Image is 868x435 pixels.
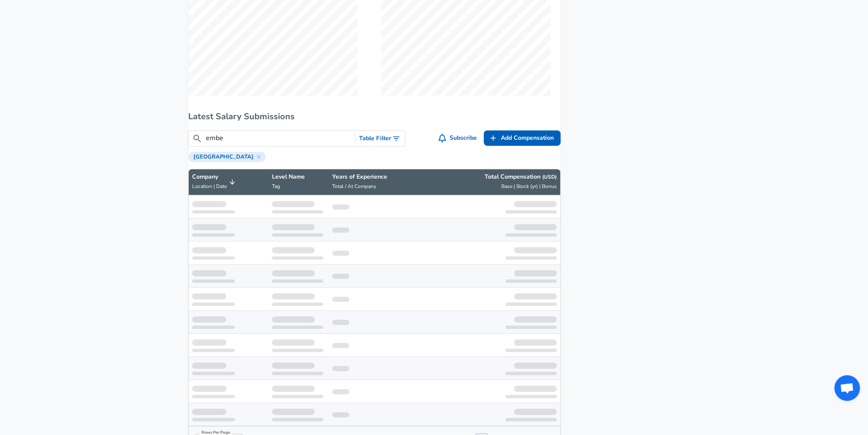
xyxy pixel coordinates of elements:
a: Add Compensation [484,130,561,146]
div: Open chat [834,375,860,401]
span: Total Compensation (USD) Base | Stock (yr) | Bonus [427,173,557,191]
button: Toggle Search Filters [356,131,405,147]
span: Base | Stock (yr) | Bonus [501,183,557,190]
p: Level Name [272,173,325,181]
button: (USD) [542,173,557,181]
span: Add Compensation [501,133,554,144]
p: Company [192,173,227,181]
button: Subscribe [437,130,480,146]
span: [GEOGRAPHIC_DATA] [190,153,257,160]
input: Search City, Tag, Etc [206,133,352,144]
span: Tag [272,183,280,190]
label: Rows Per Page [202,430,230,435]
p: Total Compensation [485,173,557,181]
span: Total / At Company [332,183,376,190]
p: Years of Experience [332,173,420,181]
h6: Latest Salary Submissions [188,110,561,123]
div: [GEOGRAPHIC_DATA] [188,152,266,162]
span: CompanyLocation | Date [192,173,238,191]
span: Location | Date [192,183,227,190]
